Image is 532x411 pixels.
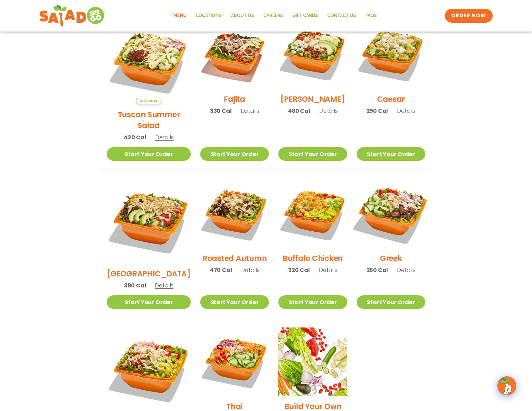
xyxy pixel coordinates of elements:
a: ORDER NOW [445,9,493,23]
span: 330 Cal [210,107,232,115]
h2: Caesar [377,94,405,105]
a: Start Your Order [357,295,425,309]
span: 260 Cal [366,266,388,274]
img: Product photo for Roasted Autumn Salad [200,179,269,248]
img: Product photo for Tuscan Summer Salad [107,20,191,104]
img: Product photo for Greek Salad [351,173,431,254]
span: 460 Cal [288,107,310,115]
img: wpChatIcon [498,377,516,395]
h2: [GEOGRAPHIC_DATA] [107,268,191,279]
span: 290 Cal [366,107,388,115]
span: 320 Cal [288,266,310,274]
a: GIFT CARDS [288,9,323,23]
span: Details [319,107,338,115]
h2: Tuscan Summer Salad [107,109,191,131]
img: Product photo for Fajita Salad [200,20,269,89]
span: Details [241,266,260,274]
span: 380 Cal [124,281,146,290]
a: About Us [226,9,259,23]
img: Product photo for Build Your Own [278,327,347,396]
a: Locations [191,9,226,23]
span: Details [241,107,259,115]
img: Product photo for Thai Salad [200,327,269,396]
h2: Fajita [224,94,245,105]
h2: [PERSON_NAME] [280,94,345,105]
a: Start Your Order [357,147,425,161]
a: Menu [169,9,191,23]
a: Start Your Order [107,147,191,161]
span: Seasonal [136,98,161,104]
span: Details [319,266,337,274]
a: Careers [259,9,288,23]
a: Start Your Order [278,147,347,161]
a: Contact Us [323,9,361,23]
span: Details [397,107,416,115]
img: Product photo for BBQ Ranch Salad [107,179,191,263]
h2: Buffalo Chicken [283,253,343,264]
img: new-SAG-logo-768×292 [39,3,106,28]
a: Start Your Order [278,295,347,309]
img: Product photo for Caesar Salad [357,20,425,89]
h2: Greek [380,253,402,264]
span: 420 Cal [124,133,146,142]
img: Product photo for Buffalo Chicken Salad [278,179,347,248]
span: Details [155,133,174,141]
nav: Menu [169,9,382,23]
a: Start Your Order [107,295,191,309]
span: Details [397,266,416,274]
span: Details [155,281,173,289]
a: Start Your Order [200,295,269,309]
span: 470 Cal [210,266,232,274]
span: ORDER NOW [451,12,486,20]
a: Start Your Order [200,147,269,161]
a: FAQs [361,9,382,23]
img: Product photo for Cobb Salad [278,20,347,89]
h2: Roasted Autumn [202,253,267,264]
